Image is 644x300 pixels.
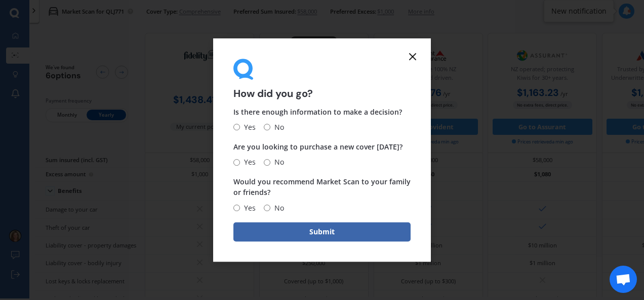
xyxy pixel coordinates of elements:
[270,121,284,133] span: No
[233,124,240,131] input: Yes
[233,107,402,117] span: Is there enough information to make a decision?
[610,266,637,293] a: Open chat
[240,156,256,168] span: Yes
[264,159,270,166] input: No
[233,222,411,241] button: Submit
[233,177,411,197] span: Would you recommend Market Scan to your family or friends?
[233,59,411,98] div: How did you go?
[264,205,270,211] input: No
[270,156,284,168] span: No
[240,202,256,214] span: Yes
[233,142,402,152] span: Are you looking to purchase a new cover [DATE]?
[233,205,240,211] input: Yes
[270,202,284,214] span: No
[264,124,270,131] input: No
[240,121,256,133] span: Yes
[233,159,240,166] input: Yes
